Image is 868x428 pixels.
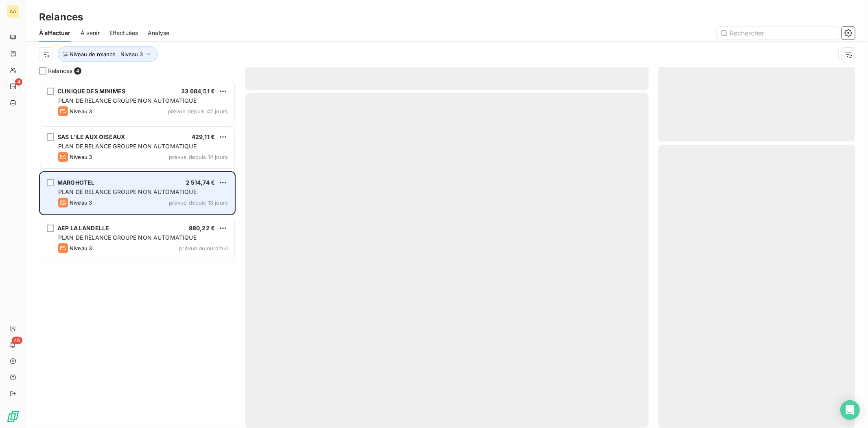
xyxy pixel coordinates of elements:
[57,133,125,140] span: SAS L'ILE AUX OISEAUX
[58,188,197,195] span: PLAN DE RELANCE GROUPE NON AUTOMATIQUE
[39,80,236,428] div: grid
[189,225,215,232] span: 880,22 €
[70,245,92,252] span: Niveau 3
[186,179,215,186] span: 2 514,74 €
[179,245,228,252] span: prévue aujourd’hui
[840,400,860,420] div: Open Intercom Messenger
[58,234,197,241] span: PLAN DE RELANCE GROUPE NON AUTOMATIQUE
[57,179,94,186] span: MARGHOTEL
[81,29,100,37] span: À venir
[7,5,20,18] div: AA
[169,199,228,206] span: prévue depuis 13 jours
[39,29,71,37] span: À effectuer
[57,88,125,95] span: CLINIQUE DES MINIMES
[58,97,197,104] span: PLAN DE RELANCE GROUPE NON AUTOMATIQUE
[181,88,215,95] span: 33 684,51 €
[7,410,20,423] img: Logo LeanPay
[15,78,22,86] span: 4
[48,67,72,75] span: Relances
[148,29,169,37] span: Analyse
[70,199,92,206] span: Niveau 3
[74,67,81,75] span: 4
[70,51,143,57] span: Niveau de relance : Niveau 3
[717,26,839,40] input: Rechercher
[58,46,158,62] button: Niveau de relance : Niveau 3
[168,108,228,115] span: prévue depuis 42 jours
[70,154,92,160] span: Niveau 3
[192,133,215,140] span: 429,11 €
[109,29,138,37] span: Effectuées
[169,154,228,160] span: prévue depuis 14 jours
[12,337,22,344] span: 46
[70,108,92,115] span: Niveau 3
[57,225,109,232] span: AEP LA LANDELLE
[58,143,197,150] span: PLAN DE RELANCE GROUPE NON AUTOMATIQUE
[39,10,83,24] h3: Relances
